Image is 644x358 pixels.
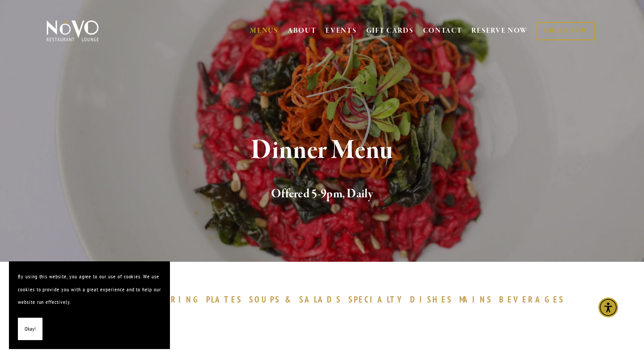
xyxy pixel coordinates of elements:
h2: Offered 5-9pm, Daily [61,185,583,204]
span: Okay! [25,323,36,336]
span: PLATES [206,294,242,305]
p: By using this website, you agree to our use of cookies. We use cookies to provide you with a grea... [18,270,161,309]
h1: Dinner Menu [61,136,583,165]
a: MAINS [459,294,497,305]
a: RESERVE NOW [471,22,528,39]
span: BEVERAGES [499,294,564,305]
a: BEVERAGES [499,294,569,305]
div: Accessibility Menu [598,298,618,317]
a: SPECIALTYDISHES [348,294,457,305]
a: SOUPS&SALADS [249,294,346,305]
section: Cookie banner [9,261,170,349]
a: MENUS [250,26,278,35]
a: GIFT CARDS [366,22,414,39]
a: SHARINGPLATES [148,294,247,305]
span: DISHES [410,294,453,305]
a: CONTACT [423,22,462,39]
a: EVENTS [326,26,356,35]
span: SALADS [299,294,342,305]
span: MAINS [459,294,493,305]
a: ABOUT [288,26,317,35]
button: Okay! [18,318,42,341]
span: SPECIALTY [348,294,406,305]
span: & [285,294,295,305]
span: SHARING [148,294,202,305]
img: Novo Restaurant &amp; Lounge [45,20,101,42]
span: SOUPS [249,294,280,305]
a: ORDER NOW [537,22,595,40]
